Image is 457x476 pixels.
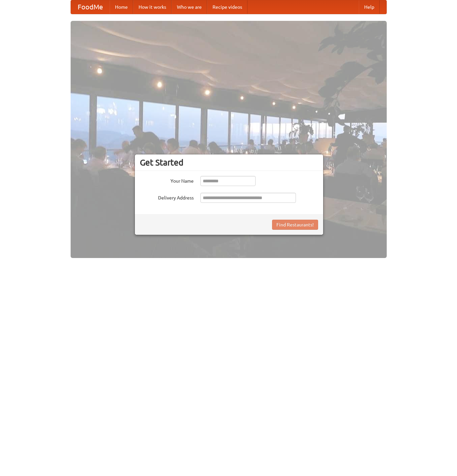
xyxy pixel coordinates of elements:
[140,176,194,184] label: Your Name
[272,220,318,230] button: Find Restaurants!
[172,0,207,14] a: Who we are
[140,157,318,168] h3: Get Started
[140,193,194,201] label: Delivery Address
[71,0,110,14] a: FoodMe
[110,0,133,14] a: Home
[359,0,380,14] a: Help
[133,0,172,14] a: How it works
[207,0,247,14] a: Recipe videos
